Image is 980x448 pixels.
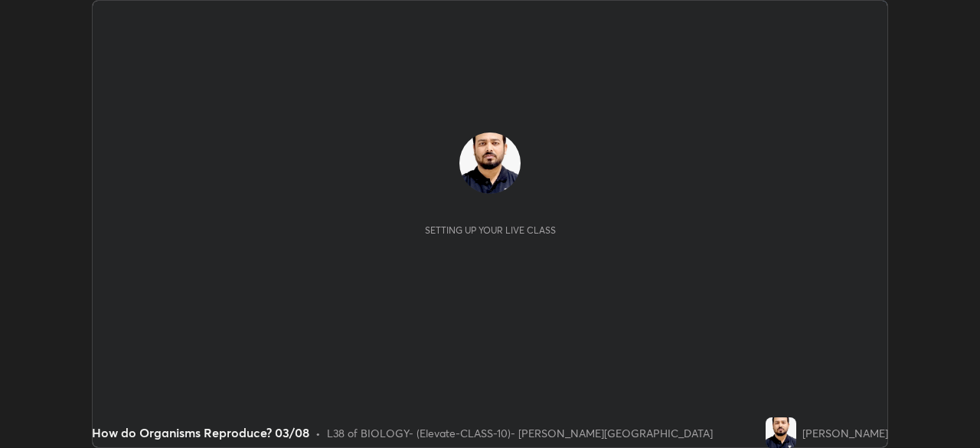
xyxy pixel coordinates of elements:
div: Setting up your live class [425,224,556,236]
div: • [315,425,321,441]
div: L38 of BIOLOGY- (Elevate-CLASS-10)- [PERSON_NAME][GEOGRAPHIC_DATA] [327,425,713,441]
div: [PERSON_NAME] [802,425,888,441]
img: b70e2f7e28e142109811dcc96d18e639.jpg [459,132,521,194]
img: b70e2f7e28e142109811dcc96d18e639.jpg [766,417,796,448]
div: How do Organisms Reproduce? 03/08 [92,423,309,442]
